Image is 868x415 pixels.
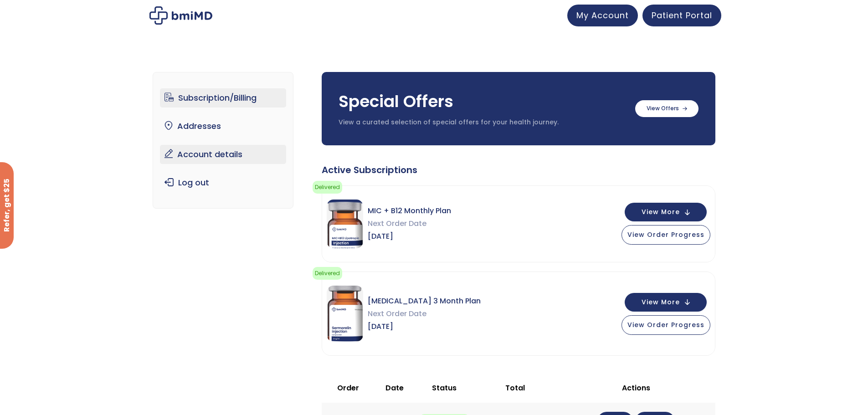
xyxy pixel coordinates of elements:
[327,286,363,342] img: Sermorelin 3 Month Plan
[625,203,707,221] button: View More
[149,6,212,25] img: My account
[385,383,404,393] span: Date
[432,383,457,393] span: Status
[368,217,451,230] span: Next Order Date
[368,230,451,243] span: [DATE]
[627,320,704,329] span: View Order Progress
[642,209,680,215] span: View More
[337,383,359,393] span: Order
[368,320,481,333] span: [DATE]
[625,293,707,312] button: View More
[313,267,342,280] span: Delivered
[339,90,626,113] h3: Special Offers
[160,173,286,192] a: Log out
[313,181,342,194] span: Delivered
[505,383,525,393] span: Total
[642,299,680,305] span: View More
[153,72,293,209] nav: Account pages
[339,118,626,127] p: View a curated selection of special offers for your health journey.
[642,5,721,26] a: Patient Portal
[368,295,481,307] span: [MEDICAL_DATA] 3 Month Plan
[621,315,710,335] button: View Order Progress
[621,225,710,245] button: View Order Progress
[160,145,286,164] a: Account details
[622,383,650,393] span: Actions
[627,230,704,239] span: View Order Progress
[368,205,451,217] span: MIC + B12 Monthly Plan
[160,117,286,136] a: Addresses
[160,88,286,108] a: Subscription/Billing
[327,200,363,248] img: MIC + B12 Monthly Plan
[567,5,638,26] a: My Account
[576,10,629,21] span: My Account
[652,10,712,21] span: Patient Portal
[322,164,715,176] div: Active Subscriptions
[368,307,481,320] span: Next Order Date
